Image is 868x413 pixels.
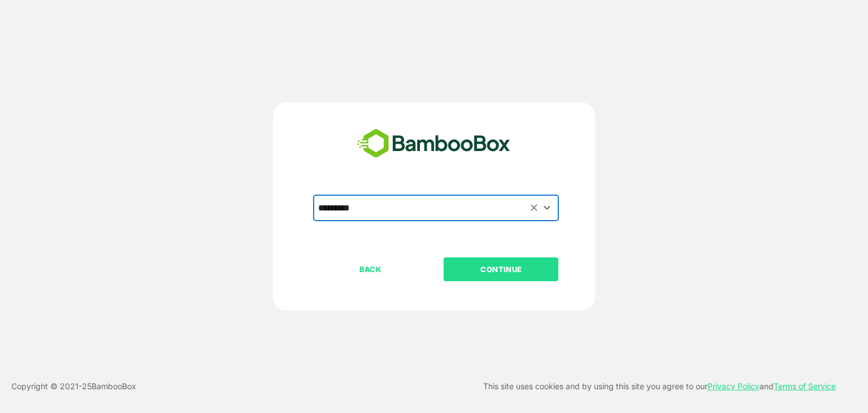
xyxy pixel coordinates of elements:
[351,125,517,162] img: bamboobox
[11,380,136,393] p: Copyright © 2021- 25 BambooBox
[774,381,836,391] a: Terms of Service
[445,263,558,276] p: CONTINUE
[313,257,428,281] button: BACK
[708,381,759,391] a: Privacy Policy
[444,257,558,281] button: CONTINUE
[540,200,555,216] button: Open
[483,380,836,393] p: This site uses cookies and by using this site you agree to our and
[314,263,427,276] p: BACK
[528,201,541,214] button: Clear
